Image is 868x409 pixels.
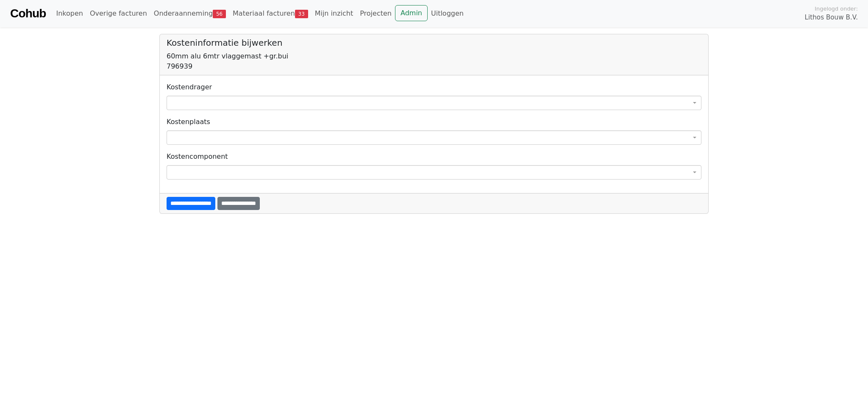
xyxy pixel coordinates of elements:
label: Kostencomponent [167,152,228,162]
a: Onderaanneming56 [150,5,229,22]
span: 33 [295,10,308,18]
a: Materiaal facturen33 [229,5,312,22]
label: Kostenplaats [167,117,210,127]
a: Overige facturen [86,5,150,22]
div: 60mm alu 6mtr vlaggemast +gr.bui [167,51,701,61]
a: Cohub [10,3,46,24]
span: 56 [213,10,226,18]
a: Admin [395,5,428,21]
h5: Kosteninformatie bijwerken [167,38,701,48]
span: Ingelogd onder: [815,5,858,13]
a: Mijn inzicht [312,5,357,22]
div: 796939 [167,61,701,72]
span: Lithos Bouw B.V. [805,13,858,22]
label: Kostendrager [167,82,212,92]
a: Uitloggen [428,5,467,22]
a: Inkopen [53,5,86,22]
a: Projecten [356,5,395,22]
